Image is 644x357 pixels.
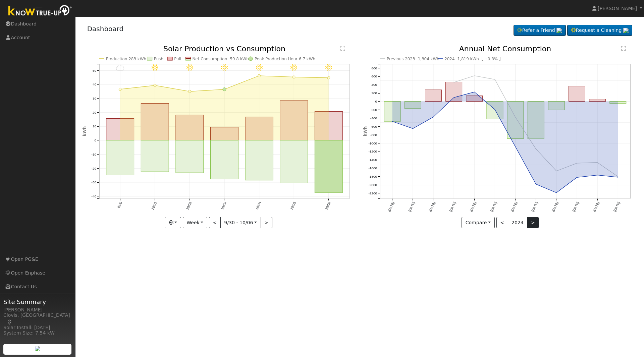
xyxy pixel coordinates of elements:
[507,102,524,139] rect: onclick=""
[292,76,295,78] circle: onclick=""
[548,102,565,110] rect: onclick=""
[514,25,566,36] a: Refer a Friend
[598,6,637,11] span: [PERSON_NAME]
[210,140,238,179] rect: onclick=""
[280,140,308,183] rect: onclick=""
[466,96,483,102] rect: onclick=""
[92,83,96,86] text: 40
[106,57,146,61] text: Production 283 kWh
[209,217,221,228] button: <
[368,167,377,170] text: -1600
[220,217,261,228] button: 9/30 - 10/06
[141,140,169,172] rect: onclick=""
[617,176,620,179] circle: onclick=""
[446,82,462,102] rect: onclick=""
[186,64,193,71] i: 10/02 - MostlyClear
[255,201,262,211] text: 10/04
[340,46,345,51] text: 
[188,90,191,93] circle: onclick=""
[185,201,192,211] text: 10/02
[368,141,377,145] text: -1000
[551,201,559,212] text: [DATE]
[473,91,476,93] circle: onclick=""
[152,64,158,71] i: 10/01 - Clear
[623,28,629,33] img: retrieve
[91,167,96,170] text: -20
[245,140,273,180] rect: onclick=""
[556,28,562,33] img: retrieve
[449,201,457,212] text: [DATE]
[183,217,207,228] button: Week
[387,201,395,212] text: [DATE]
[496,217,508,228] button: <
[370,133,377,137] text: -800
[92,97,96,100] text: 30
[174,57,181,61] text: Pull
[589,99,606,102] rect: onclick=""
[163,45,285,53] text: Solar Production vs Consumption
[106,119,134,140] rect: onclick=""
[535,148,537,151] circle: onclick=""
[91,153,96,156] text: -10
[5,4,75,19] img: Know True-Up
[610,102,626,104] rect: onclick=""
[256,64,263,71] i: 10/04 - Clear
[371,91,377,95] text: 200
[375,100,377,103] text: 0
[371,83,377,87] text: 400
[221,64,228,71] i: 10/03 - MostlyClear
[3,306,72,313] div: [PERSON_NAME]
[452,81,455,84] circle: onclick=""
[576,176,578,179] circle: onclick=""
[473,74,476,77] circle: onclick=""
[154,57,163,61] text: Push
[412,127,414,130] circle: onclick=""
[119,88,121,91] circle: onclick=""
[7,319,13,325] a: Map
[261,217,272,228] button: >
[289,201,297,211] text: 10/05
[116,64,124,71] i: 9/30 - Cloudy
[368,183,377,187] text: -2000
[92,69,96,72] text: 50
[371,75,377,78] text: 600
[87,25,124,33] a: Dashboard
[176,140,204,173] rect: onclick=""
[92,111,96,114] text: 20
[91,194,96,198] text: -40
[572,201,580,212] text: [DATE]
[555,191,558,194] circle: onclick=""
[555,170,558,172] circle: onclick=""
[315,112,342,140] rect: onclick=""
[280,101,308,140] rect: onclick=""
[487,102,503,119] rect: onclick=""
[528,102,544,139] rect: onclick=""
[370,125,377,128] text: -600
[613,201,621,212] text: [DATE]
[117,201,123,209] text: 9/30
[324,201,331,211] text: 10/06
[363,126,368,136] text: kWh
[245,117,273,140] rect: onclick=""
[494,78,496,81] circle: onclick=""
[315,140,342,193] rect: onclick=""
[405,102,421,109] rect: onclick=""
[514,116,517,119] circle: onclick=""
[535,183,537,186] circle: onclick=""
[511,201,518,212] text: [DATE]
[371,66,377,70] text: 800
[432,116,435,118] circle: onclick=""
[567,25,632,36] a: Request a Cleaning
[368,191,377,195] text: -2200
[92,125,96,128] text: 10
[514,145,517,148] circle: onclick=""
[327,76,330,79] circle: onclick=""
[106,140,134,175] rect: onclick=""
[255,57,315,61] text: Peak Production Hour 6.7 kWh
[35,346,40,351] img: retrieve
[508,217,528,228] button: 2024
[325,64,332,71] i: 10/06 - Clear
[290,64,297,71] i: 10/05 - Clear
[3,324,72,331] div: Solar Install: [DATE]
[3,297,72,306] span: Site Summary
